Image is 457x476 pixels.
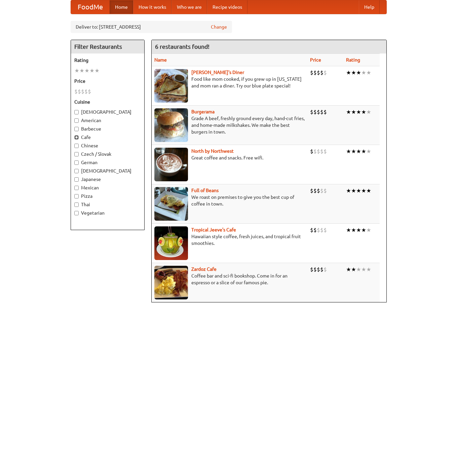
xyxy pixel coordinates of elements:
[84,88,88,95] li: $
[351,266,356,273] li: ★
[154,108,188,142] img: burgerama.jpg
[361,226,366,234] li: ★
[74,193,141,199] label: Pizza
[313,69,317,76] li: $
[74,88,78,95] li: $
[191,227,236,232] b: Tropical Jeeve's Cafe
[310,226,313,234] li: $
[366,69,371,76] li: ★
[320,69,323,76] li: $
[359,0,380,14] a: Help
[74,110,79,114] input: [DEMOGRAPHIC_DATA]
[361,108,366,116] li: ★
[356,69,361,76] li: ★
[74,127,79,131] input: Barbecue
[356,226,361,234] li: ★
[74,142,141,149] label: Chinese
[317,108,320,116] li: $
[310,187,313,194] li: $
[323,187,327,194] li: $
[172,0,207,14] a: Who we are
[155,43,210,50] ng-pluralize: 6 restaurants found!
[154,226,188,260] img: jeeves.jpg
[207,0,247,14] a: Recipe videos
[351,69,356,76] li: ★
[88,88,91,95] li: $
[361,69,366,76] li: ★
[74,159,141,166] label: German
[191,188,219,193] a: Full of Beans
[191,148,234,154] b: North by Northwest
[346,148,351,155] li: ★
[74,203,79,207] input: Thai
[154,57,167,63] a: Name
[323,266,327,273] li: $
[351,226,356,234] li: ★
[71,0,110,14] a: FoodMe
[323,148,327,155] li: $
[154,233,305,247] p: Hawaiian style coffee, fresh juices, and tropical fruit smoothies.
[346,69,351,76] li: ★
[317,266,320,273] li: $
[78,88,81,95] li: $
[74,186,79,190] input: Mexican
[110,0,133,14] a: Home
[366,108,371,116] li: ★
[154,69,188,103] img: sallys.jpg
[346,266,351,273] li: ★
[320,226,323,234] li: $
[346,108,351,116] li: ★
[313,226,317,234] li: $
[74,177,79,182] input: Japanese
[317,69,320,76] li: $
[317,187,320,194] li: $
[74,151,141,157] label: Czech / Slovak
[310,148,313,155] li: $
[211,24,227,30] a: Change
[351,187,356,194] li: ★
[317,226,320,234] li: $
[366,226,371,234] li: ★
[154,194,305,207] p: We roast on premises to give you the best cup of coffee in town.
[191,70,244,75] a: [PERSON_NAME]'s Diner
[74,109,141,115] label: [DEMOGRAPHIC_DATA]
[74,160,79,165] input: German
[154,266,188,299] img: zardoz.jpg
[74,118,79,123] input: American
[79,67,84,74] li: ★
[74,168,141,174] label: [DEMOGRAPHIC_DATA]
[356,187,361,194] li: ★
[320,148,323,155] li: $
[74,144,79,148] input: Chinese
[74,184,141,191] label: Mexican
[361,187,366,194] li: ★
[320,266,323,273] li: $
[154,187,188,221] img: beans.jpg
[313,266,317,273] li: $
[154,272,305,286] p: Coffee bar and sci-fi bookshop. Come in for an espresso or a slice of our famous pie.
[84,67,89,74] li: ★
[356,266,361,273] li: ★
[356,108,361,116] li: ★
[74,134,141,141] label: Cafe
[191,109,215,114] b: Burgerama
[154,154,305,161] p: Great coffee and snacks. Free wifi.
[74,125,141,132] label: Barbecue
[74,210,141,216] label: Vegetarian
[71,21,232,33] div: Deliver to: [STREET_ADDRESS]
[366,266,371,273] li: ★
[323,226,327,234] li: $
[81,88,84,95] li: $
[346,226,351,234] li: ★
[94,67,100,74] li: ★
[74,57,141,64] h5: Rating
[74,211,79,215] input: Vegetarian
[310,57,321,63] a: Price
[74,169,79,173] input: [DEMOGRAPHIC_DATA]
[356,148,361,155] li: ★
[320,187,323,194] li: $
[313,148,317,155] li: $
[74,194,79,198] input: Pizza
